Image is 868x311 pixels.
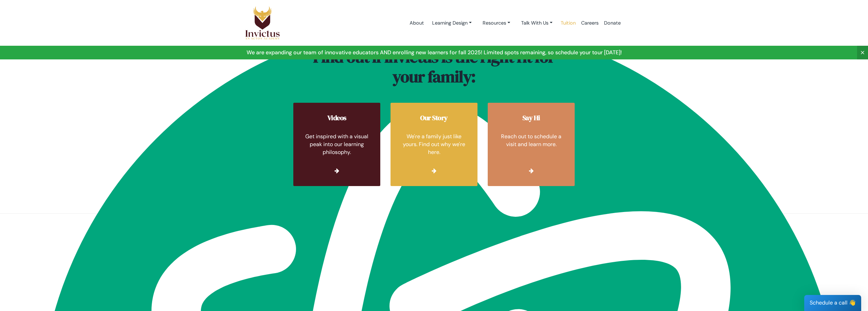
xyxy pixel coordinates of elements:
[427,17,477,29] a: Learning Design
[601,9,623,38] a: Donate
[407,9,427,38] a: About
[245,6,280,40] img: Logo
[804,295,861,311] div: Schedule a call 👋
[516,17,558,29] a: Talk With Us
[477,17,516,29] a: Resources
[578,9,601,38] a: Careers
[310,47,559,86] h2: Find out if Invictus is the right fit for your family:
[558,9,578,38] a: Tuition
